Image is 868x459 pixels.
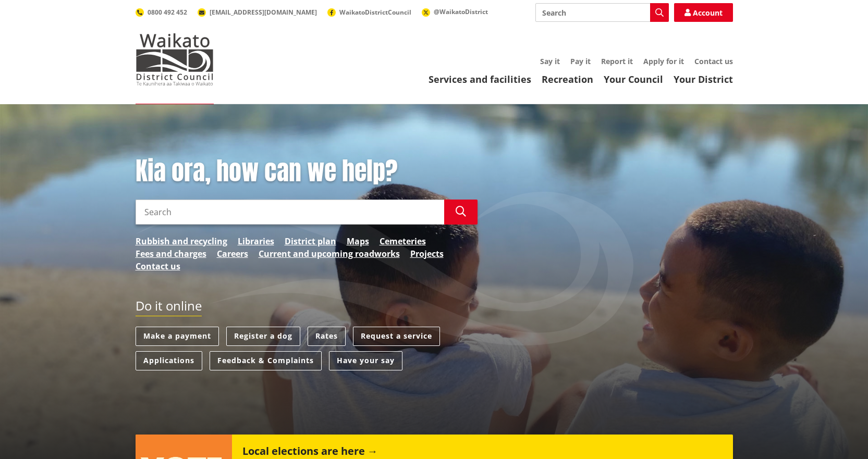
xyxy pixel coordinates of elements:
[136,351,202,370] a: Applications
[238,235,274,247] a: Libraries
[148,8,187,17] span: 0800 492 452
[136,235,227,247] a: Rubbish and recycling
[694,56,733,66] a: Contact us
[217,247,248,260] a: Careers
[542,73,593,85] a: Recreation
[308,327,346,346] a: Rates
[570,56,591,66] a: Pay it
[259,247,400,260] a: Current and upcoming roadworks
[136,299,202,317] h2: Do it online
[136,200,444,225] input: Search input
[643,56,684,66] a: Apply for it
[674,73,733,85] a: Your District
[540,56,560,66] a: Say it
[136,8,187,17] a: 0800 492 452
[422,7,488,16] a: @WaikatoDistrict
[535,3,669,22] input: Search input
[136,156,478,187] h1: Kia ora, how can we help?
[674,3,733,22] a: Account
[210,8,317,17] span: [EMAIL_ADDRESS][DOMAIN_NAME]
[353,327,440,346] a: Request a service
[136,33,214,85] img: Waikato District Council - Te Kaunihera aa Takiwaa o Waikato
[347,235,369,247] a: Maps
[198,8,317,17] a: [EMAIL_ADDRESS][DOMAIN_NAME]
[434,7,488,16] span: @WaikatoDistrict
[329,351,402,370] a: Have your say
[226,327,300,346] a: Register a dog
[604,73,663,85] a: Your Council
[210,351,322,370] a: Feedback & Complaints
[601,56,633,66] a: Report it
[136,327,219,346] a: Make a payment
[285,235,336,247] a: District plan
[380,235,426,247] a: Cemeteries
[327,8,411,17] a: WaikatoDistrictCouncil
[410,247,444,260] a: Projects
[136,247,206,260] a: Fees and charges
[339,8,411,17] span: WaikatoDistrictCouncil
[136,260,180,272] a: Contact us
[429,73,531,85] a: Services and facilities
